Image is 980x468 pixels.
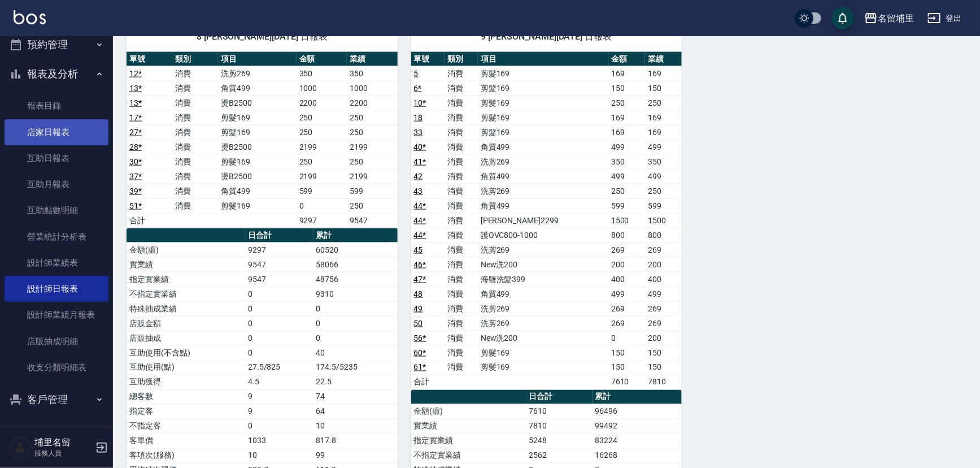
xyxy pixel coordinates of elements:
[5,59,108,89] button: 報表及分析
[445,125,478,140] td: 消費
[297,184,347,198] td: 599
[245,375,313,389] td: 4.5
[445,96,478,110] td: 消費
[831,7,854,29] button: save
[608,184,645,198] td: 250
[445,52,478,67] th: 類別
[127,389,245,404] td: 總客數
[5,197,108,223] a: 互助點數明細
[245,404,313,419] td: 9
[245,331,313,345] td: 0
[645,52,682,67] th: 業績
[608,228,645,242] td: 800
[445,66,478,81] td: 消費
[411,419,526,434] td: 實業績
[172,52,218,67] th: 類別
[297,96,347,110] td: 2200
[608,242,645,257] td: 269
[478,66,608,81] td: 剪髮169
[445,242,478,257] td: 消費
[313,316,398,331] td: 0
[645,140,682,154] td: 499
[127,360,245,375] td: 互助使用(點)
[478,301,608,316] td: 洗剪269
[245,242,313,257] td: 9297
[347,169,398,184] td: 2199
[414,113,423,122] a: 18
[347,198,398,213] td: 250
[445,228,478,242] td: 消費
[860,7,918,30] button: 名留埔里
[414,289,423,298] a: 48
[218,140,296,154] td: 燙B2500
[411,52,445,67] th: 單號
[313,242,398,257] td: 60520
[445,213,478,228] td: 消費
[127,331,245,345] td: 店販抽成
[127,242,245,257] td: 金額(虛)
[478,96,608,110] td: 剪髮169
[445,257,478,272] td: 消費
[5,145,108,171] a: 互助日報表
[645,125,682,140] td: 169
[297,66,347,81] td: 350
[478,213,608,228] td: [PERSON_NAME]2299
[127,272,245,287] td: 指定實業績
[411,375,445,389] td: 合計
[478,198,608,213] td: 角質499
[608,125,645,140] td: 169
[127,434,245,448] td: 客單價
[313,375,398,389] td: 22.5
[245,228,313,243] th: 日合計
[445,140,478,154] td: 消費
[645,228,682,242] td: 800
[608,198,645,213] td: 599
[478,110,608,125] td: 剪髮169
[347,184,398,198] td: 599
[172,154,218,169] td: 消費
[172,110,218,125] td: 消費
[411,448,526,463] td: 不指定實業績
[608,66,645,81] td: 169
[608,272,645,287] td: 400
[414,304,423,313] a: 49
[218,81,296,96] td: 角質499
[445,331,478,345] td: 消費
[313,345,398,360] td: 40
[608,287,645,301] td: 499
[297,52,347,67] th: 金額
[347,96,398,110] td: 2200
[478,331,608,345] td: New洗200
[478,272,608,287] td: 海鹽洗髮399
[608,81,645,96] td: 150
[478,140,608,154] td: 角質499
[425,31,669,42] span: 9 [PERSON_NAME][DATE] 日報表
[478,125,608,140] td: 剪髮169
[645,331,682,345] td: 200
[5,250,108,276] a: 設計師業績表
[245,257,313,272] td: 9547
[645,375,682,389] td: 7810
[478,169,608,184] td: 角質499
[313,389,398,404] td: 74
[923,8,966,29] button: 登出
[411,434,526,448] td: 指定實業績
[127,301,245,316] td: 特殊抽成業績
[445,154,478,169] td: 消費
[608,331,645,345] td: 0
[172,125,218,140] td: 消費
[445,287,478,301] td: 消費
[313,360,398,375] td: 174.5/5235
[347,213,398,228] td: 9547
[127,375,245,389] td: 互助獲得
[645,287,682,301] td: 499
[313,272,398,287] td: 48756
[5,171,108,197] a: 互助月報表
[127,52,398,228] table: a dense table
[608,360,645,375] td: 150
[645,169,682,184] td: 499
[218,184,296,198] td: 角質499
[414,69,419,78] a: 5
[478,242,608,257] td: 洗剪269
[218,125,296,140] td: 剪髮169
